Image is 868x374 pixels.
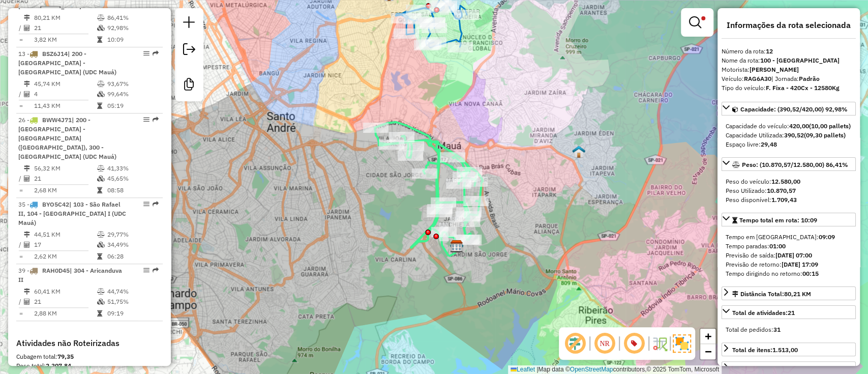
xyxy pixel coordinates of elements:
[34,101,97,111] td: 11,43 KM
[18,185,23,195] td: =
[97,25,105,31] i: % de utilização da cubagem
[771,75,820,82] span: | Jornada:
[722,20,856,30] h4: Informações da rota selecionada
[740,105,848,113] span: Capacidade: (390,52/420,00) 92,98%
[34,163,97,174] td: 56,32 KM
[726,269,852,278] div: Tempo dirigindo no retorno:
[18,116,116,160] span: 26 -
[572,145,585,158] img: 609 UDC Light WCL Jardim Zaíra
[42,200,69,208] span: BYO5C42
[42,50,68,57] span: BSZ6J14
[24,25,30,31] i: Total de Atividades
[18,267,122,283] span: | 304 - Aricanduva II
[536,366,538,373] span: |
[34,185,97,195] td: 2,68 KM
[18,35,23,45] td: =
[726,140,852,149] div: Espaço livre:
[809,122,851,130] strong: (10,00 pallets)
[153,50,159,56] em: Rota exportada
[97,187,102,193] i: Tempo total em rota
[802,270,819,277] strong: 00:15
[107,35,158,45] td: 10:09
[765,365,803,372] strong: R$ 67.534,73
[97,103,102,109] i: Tempo total em rota
[42,267,70,274] span: RAH0D45
[34,13,97,23] td: 80,21 KM
[732,346,798,355] div: Total de itens:
[766,84,840,92] strong: F. Fixa - 420Cx - 12580Kg
[771,196,797,204] strong: 1.709,43
[705,330,711,342] span: +
[34,308,97,319] td: 2,88 KM
[107,79,158,89] td: 93,67%
[34,229,97,240] td: 44,51 KM
[726,325,852,334] div: Total de pedidos:
[97,310,102,317] i: Tempo total em rota
[722,157,856,171] a: Peso: (10.870,57/12.580,00) 86,41%
[732,309,795,317] span: Total de atividades:
[784,131,804,139] strong: 390,52
[24,165,30,171] i: Distância Total
[767,187,796,194] strong: 10.870,57
[700,344,715,359] a: Zoom out
[46,362,71,369] strong: 2.307,84
[16,352,163,361] div: Cubagem total:
[179,39,199,62] a: Exportar sessão
[97,81,105,87] i: % de utilização do peso
[18,200,126,226] span: | 103 - São Rafael II, 104 - [GEOGRAPHIC_DATA] I (UDC Mauá)
[97,176,105,182] i: % de utilização da cubagem
[107,13,158,23] td: 86,41%
[722,213,856,226] a: Tempo total em rota: 10:09
[34,23,97,33] td: 21
[16,361,163,370] div: Peso total:
[726,122,852,131] div: Capacidade do veículo:
[722,83,856,93] div: Tipo do veículo:
[18,89,23,99] td: /
[766,47,773,55] strong: 12
[107,174,158,184] td: 45,65%
[18,174,23,184] td: /
[143,201,149,207] em: Opções
[722,47,856,56] div: Número da rota:
[107,308,158,319] td: 09:19
[107,251,158,262] td: 06:28
[782,261,818,268] strong: [DATE] 17:09
[153,117,159,123] em: Rota exportada
[107,185,158,195] td: 08:58
[18,240,23,250] td: /
[143,117,149,123] em: Opções
[179,74,199,97] a: Criar modelo
[24,299,30,305] i: Total de Atividades
[97,37,102,43] i: Tempo total em rota
[16,338,163,348] h4: Atividades não Roteirizadas
[726,195,852,205] div: Peso disponível:
[34,251,97,262] td: 2,62 KM
[34,297,97,307] td: 21
[107,297,158,307] td: 51,75%
[722,321,856,338] div: Total de atividades:21
[34,240,97,250] td: 17
[508,365,722,374] div: Map data © contributors,© 2025 TomTom, Microsoft
[789,122,809,130] strong: 420,00
[773,326,781,333] strong: 31
[726,178,800,185] span: Peso do veículo:
[24,81,30,87] i: Distância Total
[18,50,116,76] span: | 200 - [GEOGRAPHIC_DATA] - [GEOGRAPHIC_DATA] (UDC Mauá)
[34,174,97,184] td: 21
[804,131,846,139] strong: (09,30 pallets)
[97,253,102,260] i: Tempo total em rota
[34,89,97,99] td: 4
[97,232,105,238] i: % de utilização do peso
[107,101,158,111] td: 05:19
[18,116,116,160] span: | 200 - [GEOGRAPHIC_DATA] - [GEOGRAPHIC_DATA] ([GEOGRAPHIC_DATA]), 300 - [GEOGRAPHIC_DATA] (UDC M...
[563,331,587,356] span: Exibir deslocamento
[24,289,30,295] i: Distância Total
[24,232,30,238] i: Distância Total
[739,216,817,224] span: Tempo total em rota: 10:09
[769,242,786,250] strong: 01:00
[742,161,848,168] span: Peso: (10.870,57/12.580,00) 86,41%
[97,165,105,171] i: % de utilização do peso
[24,15,30,21] i: Distância Total
[726,233,852,242] div: Tempo em [GEOGRAPHIC_DATA]:
[107,163,158,174] td: 41,33%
